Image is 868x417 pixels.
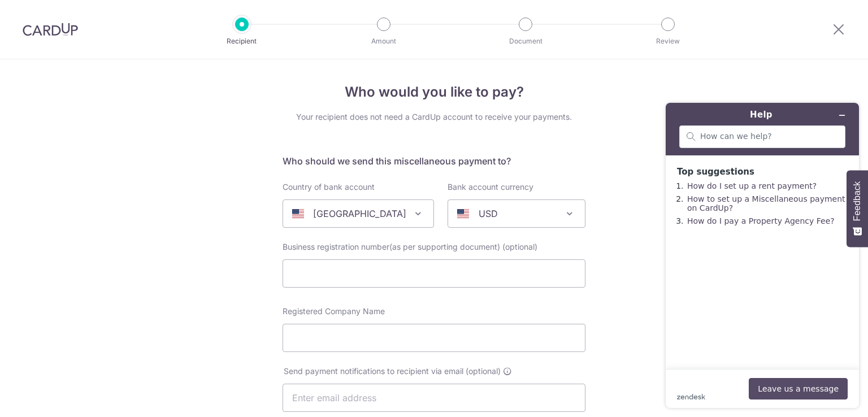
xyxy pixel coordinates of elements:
[448,199,585,228] span: USD
[283,199,434,228] span: United States
[342,36,426,47] p: Amount
[448,181,533,193] label: Bank account currency
[25,8,49,18] span: Help
[283,384,585,412] input: Enter email address
[283,111,585,123] div: Your recipient does not need a CardUp account to receive your payments.
[283,200,433,227] span: United States
[448,200,585,227] span: USD
[283,82,585,102] h4: Who would you like to pay?
[283,242,500,251] span: Business registration number(as per supporting document)
[484,36,567,47] p: Document
[283,154,585,168] h5: Who should we send this miscellaneous payment to?
[283,306,385,316] span: Registered Company Name
[200,36,284,47] p: Recipient
[847,170,868,247] button: Feedback - Show survey
[657,94,868,417] iframe: Find more information here
[502,241,537,253] span: (optional)
[283,181,375,193] label: Country of bank account
[626,36,710,47] p: Review
[852,181,862,221] span: Feedback
[479,207,498,220] p: USD
[23,23,78,36] img: CardUp
[284,366,501,377] span: Send payment notifications to recipient via email (optional)
[313,207,406,220] p: [GEOGRAPHIC_DATA]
